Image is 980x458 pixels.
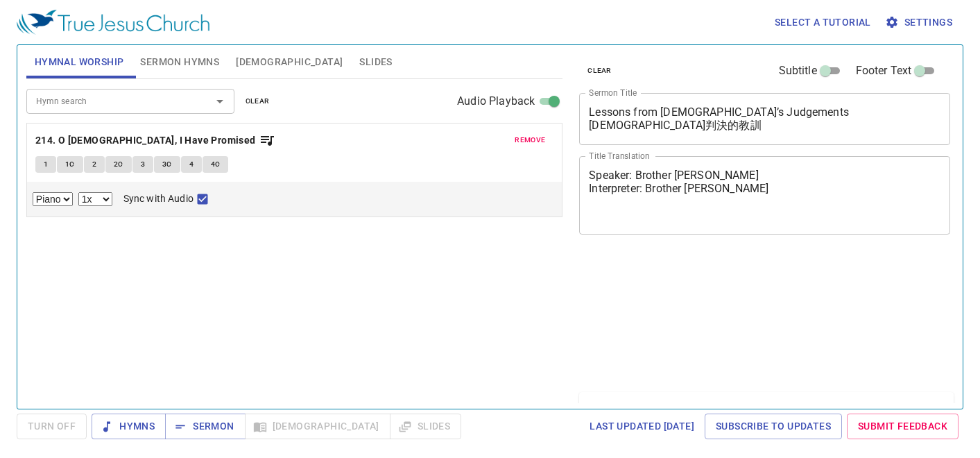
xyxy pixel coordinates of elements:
[589,105,940,132] textarea: Lessons from [DEMOGRAPHIC_DATA]’s Judgements [DEMOGRAPHIC_DATA]判決的教訓
[506,132,553,149] button: remove
[584,414,700,439] a: Last updated [DATE]
[779,62,817,79] span: Subtitle
[114,158,123,171] span: 2C
[515,134,545,146] span: remove
[35,132,256,149] b: 214. O [DEMOGRAPHIC_DATA], I Have Promised
[211,158,221,171] span: 4C
[176,418,234,435] span: Sermon
[35,132,275,149] button: 214. O [DEMOGRAPHIC_DATA], I Have Promised
[579,62,620,79] button: clear
[17,10,209,35] img: True Jesus Church
[57,156,83,173] button: 1C
[35,53,124,71] span: Hymnal Worship
[237,93,278,110] button: clear
[189,158,194,171] span: 4
[33,192,73,206] select: Select Track
[236,53,343,71] span: [DEMOGRAPHIC_DATA]
[141,158,145,171] span: 3
[181,156,202,173] button: 4
[154,156,180,173] button: 3C
[716,418,831,435] span: Subscribe to Updates
[246,95,270,108] span: clear
[105,156,132,173] button: 2C
[589,169,940,221] textarea: Speaker: Brother [PERSON_NAME] Interpreter: Brother [PERSON_NAME]
[590,418,694,435] span: Last updated [DATE]
[775,14,871,31] span: Select a tutorial
[847,414,958,439] a: Submit Feedback
[44,158,48,171] span: 1
[132,156,153,173] button: 3
[856,62,912,79] span: Footer Text
[92,158,96,171] span: 2
[203,156,229,173] button: 4C
[457,93,535,110] span: Audio Playback
[769,10,877,35] button: Select a tutorial
[65,158,75,171] span: 1C
[165,414,245,439] button: Sermon
[78,192,112,206] select: Playback Rate
[35,156,56,173] button: 1
[858,418,947,435] span: Submit Feedback
[579,392,954,438] div: Sermon Lineup(11)clearAdd to Lineup
[210,92,230,111] button: Open
[103,418,155,435] span: Hymns
[162,158,172,171] span: 3C
[888,14,952,31] span: Settings
[587,65,612,77] span: clear
[882,10,958,35] button: Settings
[140,53,219,71] span: Sermon Hymns
[84,156,105,173] button: 2
[123,192,194,206] span: Sync with Audio
[574,249,877,387] iframe: from-child
[359,53,392,71] span: Slides
[705,414,842,439] a: Subscribe to Updates
[92,414,166,439] button: Hymns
